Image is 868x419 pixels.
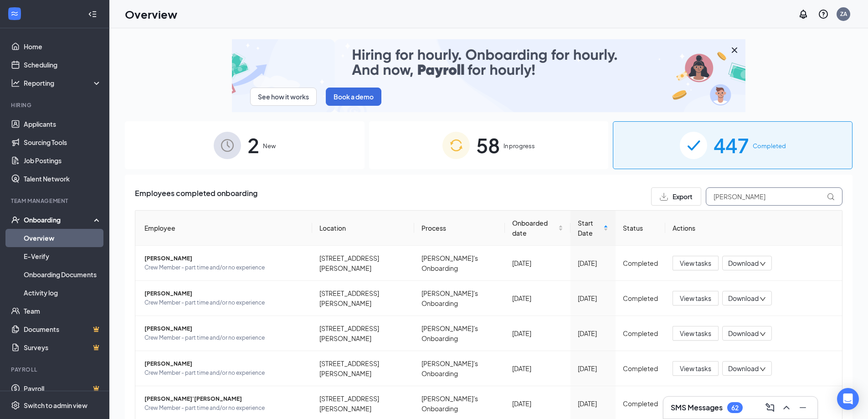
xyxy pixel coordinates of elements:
[24,215,94,224] div: Onboarding
[11,366,100,373] div: Payroll
[760,331,766,337] span: down
[578,363,609,373] div: [DATE]
[623,258,658,268] div: Completed
[505,211,570,246] th: Onboarded date
[578,258,609,268] div: [DATE]
[11,215,20,224] svg: UserCheck
[728,294,759,303] span: Download
[24,265,102,284] a: Onboarding Documents
[512,398,563,409] div: [DATE]
[144,394,305,403] span: [PERSON_NAME]'[PERSON_NAME]
[760,296,766,302] span: down
[144,324,305,333] span: [PERSON_NAME]
[616,211,665,246] th: Status
[250,88,317,106] button: See how it works
[763,400,777,415] button: ComposeMessage
[623,363,658,373] div: Completed
[512,258,563,268] div: [DATE]
[760,366,766,372] span: down
[24,379,102,398] a: PayrollCrown
[414,316,505,351] td: [PERSON_NAME]'s Onboarding
[24,170,102,188] a: Talent Network
[673,193,693,200] span: Export
[144,254,305,263] span: [PERSON_NAME]
[414,211,505,246] th: Process
[680,363,711,373] span: View tasks
[779,400,794,415] button: ChevronUp
[24,115,102,133] a: Applicants
[796,400,810,415] button: Minimize
[414,246,505,281] td: [PERSON_NAME]'s Onboarding
[24,247,102,265] a: E-Verify
[11,197,100,205] div: Team Management
[24,284,102,302] a: Activity log
[312,281,414,316] td: [STREET_ADDRESS][PERSON_NAME]
[623,328,658,338] div: Completed
[24,151,102,170] a: Job Postings
[88,10,97,19] svg: Collapse
[714,129,749,161] span: 447
[765,402,776,413] svg: ComposeMessage
[706,187,842,206] input: Search by Name, Job Posting, or Process
[11,78,20,88] svg: Analysis
[125,6,177,22] h1: Overview
[623,293,658,303] div: Completed
[263,141,276,150] span: New
[144,403,305,413] span: Crew Member - part time and/or no experience
[673,256,719,270] button: View tasks
[144,289,305,298] span: [PERSON_NAME]
[512,363,563,373] div: [DATE]
[578,398,609,409] div: [DATE]
[144,333,305,342] span: Crew Member - part time and/or no experience
[11,101,100,109] div: Hiring
[312,211,414,246] th: Location
[414,281,505,316] td: [PERSON_NAME]'s Onboarding
[512,328,563,338] div: [DATE]
[680,258,711,268] span: View tasks
[10,9,19,18] svg: WorkstreamLogo
[578,293,609,303] div: [DATE]
[729,45,740,56] svg: Cross
[673,361,719,376] button: View tasks
[623,398,658,409] div: Completed
[818,9,829,20] svg: QuestionInfo
[24,78,102,88] div: Reporting
[24,37,102,56] a: Home
[840,10,847,18] div: ZA
[476,129,500,161] span: 58
[24,133,102,151] a: Sourcing Tools
[651,187,701,206] button: Export
[24,338,102,357] a: SurveysCrown
[673,326,719,341] button: View tasks
[232,39,745,112] img: payroll-small.gif
[24,229,102,247] a: Overview
[728,364,759,373] span: Download
[144,263,305,272] span: Crew Member - part time and/or no experience
[312,351,414,386] td: [STREET_ADDRESS][PERSON_NAME]
[24,56,102,74] a: Scheduling
[578,328,609,338] div: [DATE]
[731,404,739,412] div: 62
[503,141,535,150] span: In progress
[144,359,305,368] span: [PERSON_NAME]
[798,9,809,20] svg: Notifications
[680,328,711,338] span: View tasks
[837,388,859,410] div: Open Intercom Messenger
[135,187,257,206] span: Employees completed onboarding
[728,329,759,338] span: Download
[673,291,719,305] button: View tasks
[665,211,842,246] th: Actions
[414,351,505,386] td: [PERSON_NAME]'s Onboarding
[24,320,102,338] a: DocumentsCrown
[578,218,602,238] span: Start Date
[247,129,259,161] span: 2
[760,261,766,267] span: down
[753,141,786,150] span: Completed
[728,259,759,268] span: Download
[312,316,414,351] td: [STREET_ADDRESS][PERSON_NAME]
[135,211,312,246] th: Employee
[24,401,87,410] div: Switch to admin view
[11,401,20,410] svg: Settings
[680,293,711,303] span: View tasks
[781,402,792,413] svg: ChevronUp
